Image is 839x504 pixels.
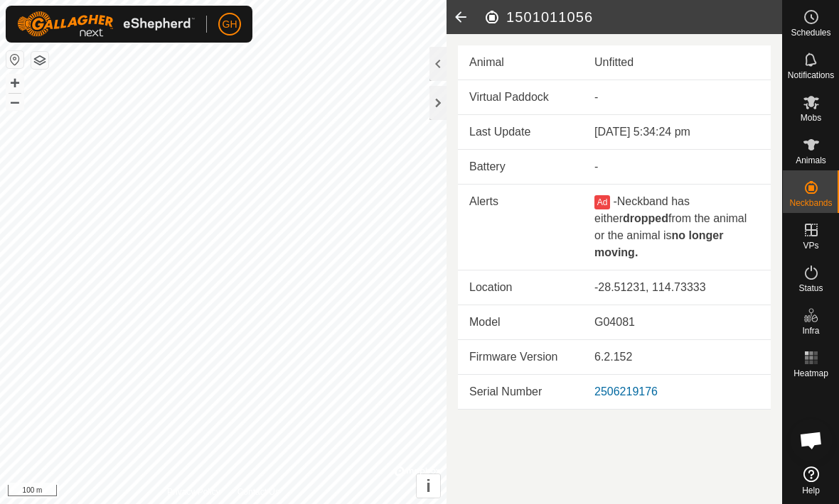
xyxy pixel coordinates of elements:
[594,385,658,398] a: 2506219176
[594,124,759,141] div: [DATE] 5:34:24 pm
[623,212,668,224] b: dropped
[458,340,583,375] td: Firmware Version
[793,369,828,378] span: Heatmap
[594,54,759,71] div: Unfitted
[6,51,23,68] button: Reset Map
[426,476,431,495] span: i
[6,75,23,92] button: +
[796,156,826,165] span: Animals
[483,9,782,26] h2: 1501011056
[801,114,821,122] span: Mobs
[594,158,759,175] div: -
[417,474,440,498] button: i
[458,115,583,150] td: Last Update
[594,91,598,103] app-display-virtual-paddock-transition: -
[594,195,747,258] span: Neckband has either from the animal or the animal is
[790,419,833,461] div: Open chat
[802,327,819,335] span: Infra
[788,71,834,80] span: Notifications
[594,279,759,296] div: -28.51231, 114.73333
[458,305,583,340] td: Model
[594,314,759,331] div: G04081
[798,284,823,292] span: Status
[458,150,583,185] td: Battery
[237,486,279,498] a: Contact Us
[458,45,583,80] td: Animal
[6,93,23,110] button: –
[458,185,583,270] td: Alerts
[458,80,583,115] td: Virtual Paddock
[594,195,610,209] button: Ad
[791,28,830,37] span: Schedules
[802,486,820,495] span: Help
[803,241,818,250] span: VPs
[458,270,583,305] td: Location
[17,11,195,37] img: Gallagher Logo
[458,375,583,410] td: Serial Number
[223,17,237,32] span: GH
[594,349,759,366] div: 6.2.152
[789,199,832,207] span: Neckbands
[613,195,616,207] span: -
[31,52,48,69] button: Map Layers
[167,486,220,498] a: Privacy Policy
[783,461,839,500] a: Help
